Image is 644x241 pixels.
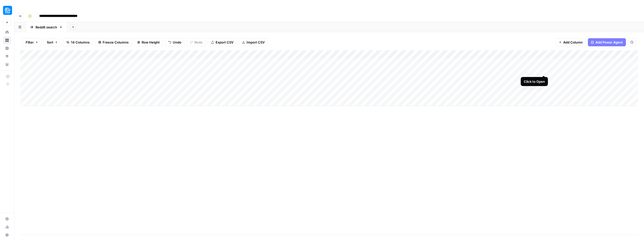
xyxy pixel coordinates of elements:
button: Add Column [555,38,586,46]
button: Undo [165,38,185,46]
span: Import CSV [247,40,265,45]
span: Redo [194,40,203,45]
span: Sort [47,40,53,45]
button: Row Height [134,38,163,46]
a: Browse [3,36,11,44]
img: Neighbor Logo [3,6,12,15]
div: Reddit search [35,25,57,30]
button: 14 Columns [63,38,93,46]
span: Filter [26,40,34,45]
button: Add Power Agent [588,38,626,46]
span: Add Power Agent [595,40,623,45]
button: Freeze Columns [95,38,132,46]
div: Click to Open [524,79,545,84]
span: Freeze Columns [103,40,129,45]
a: Settings [3,215,11,223]
a: Reddit search [26,22,67,32]
button: Help + Support [3,231,11,239]
button: Workspace: Neighbor [3,4,11,17]
a: Opportunities [3,52,11,60]
button: Import CSV [239,38,268,46]
button: Export CSV [208,38,237,46]
span: Undo [173,40,181,45]
a: Home [3,28,11,36]
span: Row Height [142,40,160,45]
span: 14 Columns [71,40,90,45]
span: Export CSV [216,40,233,45]
a: Usage [3,223,11,231]
span: Add Column [563,40,583,45]
button: Redo [187,38,206,46]
a: Your Data [3,60,11,68]
a: Insights [3,44,11,52]
button: Filter [22,38,42,46]
button: Sort [44,38,61,46]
